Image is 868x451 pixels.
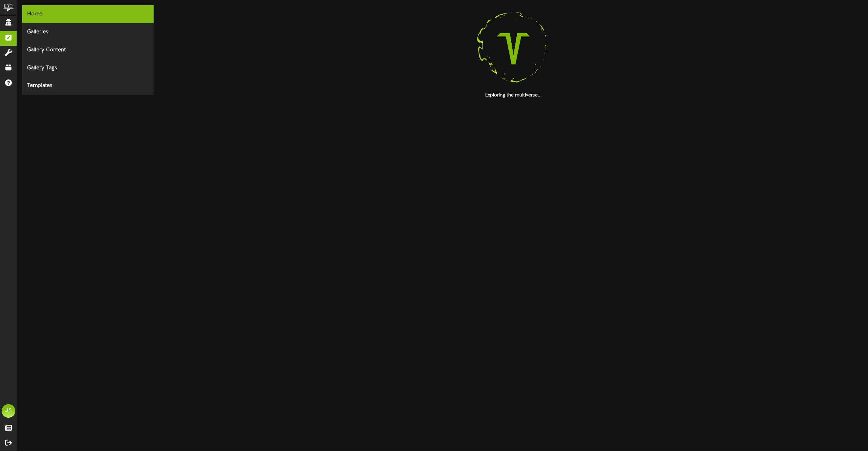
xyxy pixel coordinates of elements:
[22,41,154,59] div: Gallery Content
[485,93,542,98] strong: Exploring the multiverse...
[22,23,154,41] div: Galleries
[2,404,15,418] div: JS
[22,59,154,77] div: Gallery Tags
[470,5,557,92] img: loading-spinner-3.png
[22,77,154,95] div: Templates
[22,5,154,23] div: Home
